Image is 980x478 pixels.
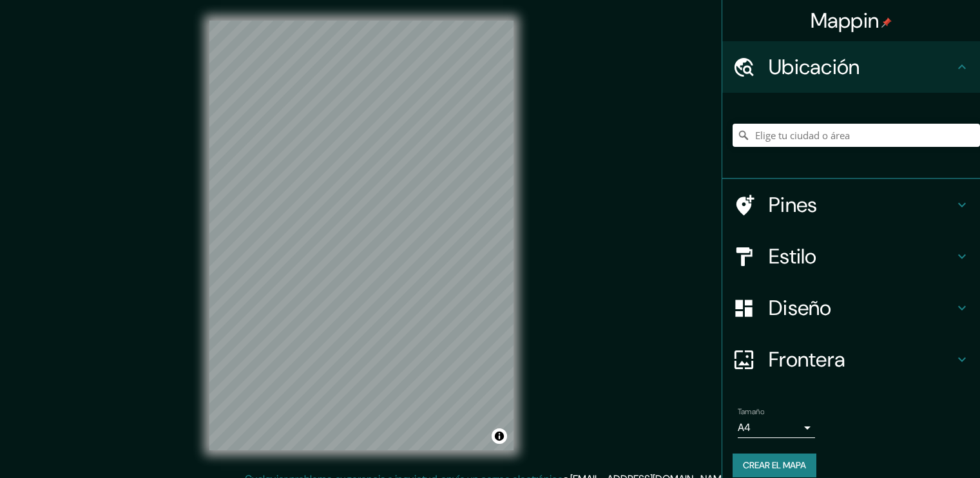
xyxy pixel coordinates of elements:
div: Diseño [722,282,980,334]
h4: Frontera [769,347,954,372]
h4: Pines [769,192,954,218]
label: Tamaño [738,406,764,417]
canvas: Mapa [209,21,514,450]
h4: Ubicación [769,54,954,80]
div: Estilo [722,231,980,282]
font: Mappin [811,7,879,34]
h4: Estilo [769,244,954,269]
button: Crear el mapa [733,454,816,477]
input: Elige tu ciudad o área [733,124,980,147]
h4: Diseño [769,295,954,321]
div: Ubicación [722,41,980,93]
font: Crear el mapa [743,457,806,473]
img: pin-icon.png [881,17,892,28]
div: Frontera [722,334,980,385]
div: Pines [722,179,980,231]
button: Alternar atribución [492,428,507,444]
div: A4 [738,417,815,438]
